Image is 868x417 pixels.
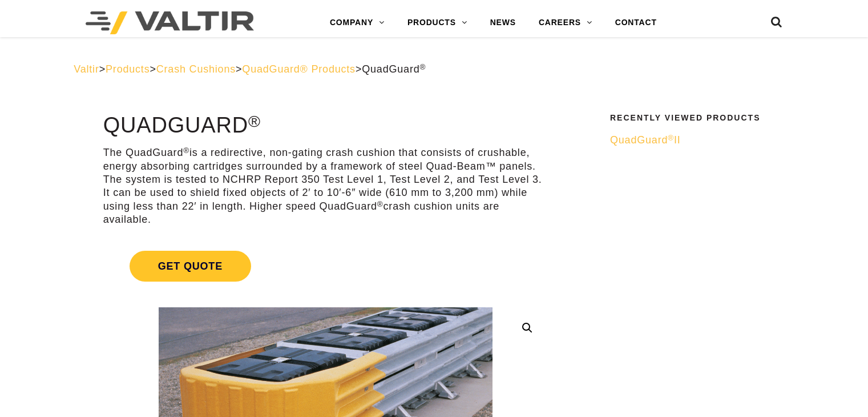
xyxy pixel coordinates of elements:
h1: QuadGuard [103,114,548,138]
a: PRODUCTS [396,11,479,34]
p: The QuadGuard is a redirective, non-gating crash cushion that consists of crushable, energy absor... [103,146,548,226]
div: > > > > [74,63,794,76]
span: QuadGuard [362,63,426,75]
sup: ® [420,63,426,71]
sup: ® [248,112,261,130]
sup: ® [668,134,674,142]
a: Get Quote [103,237,548,295]
a: NEWS [479,11,527,34]
h2: Recently Viewed Products [610,114,787,122]
a: Valtir [74,63,99,75]
a: QuadGuard®II [610,134,787,147]
a: CONTACT [604,11,668,34]
span: QuadGuard II [610,134,681,146]
span: Get Quote [130,251,251,282]
a: QuadGuard® Products [242,63,356,75]
img: Valtir [86,11,254,34]
a: COMPANY [318,11,396,34]
a: Products [106,63,150,75]
a: Crash Cushions [156,63,236,75]
sup: ® [377,200,383,209]
a: CAREERS [527,11,604,34]
sup: ® [183,146,189,155]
